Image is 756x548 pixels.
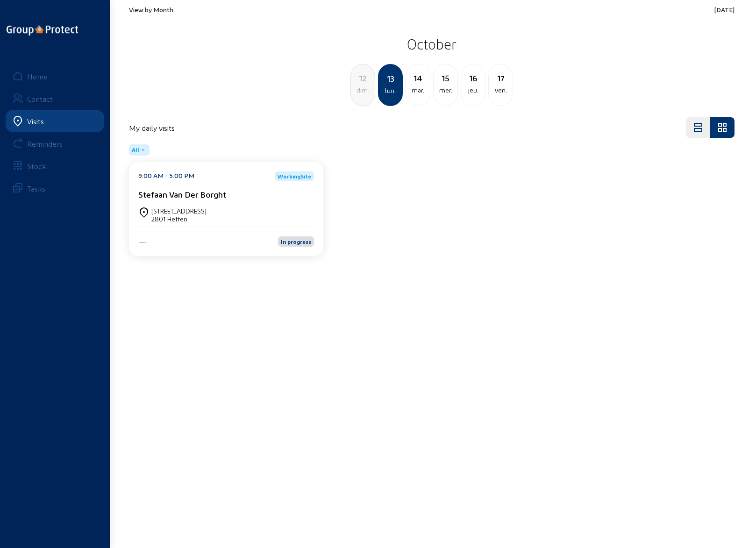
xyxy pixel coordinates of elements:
[379,72,402,85] div: 13
[489,71,513,85] div: 17
[6,87,104,110] a: Contact
[406,85,430,96] div: mar.
[278,173,311,179] span: WorkingSite
[351,85,375,96] div: dim.
[714,6,735,14] span: [DATE]
[151,207,207,215] div: [STREET_ADDRESS]
[27,94,53,103] div: Contact
[281,238,311,245] span: In progress
[6,155,104,177] a: Stock
[434,85,457,96] div: mer.
[27,162,46,171] div: Stock
[129,123,175,132] h4: My daily visits
[27,139,63,148] div: Reminders
[379,85,402,96] div: lun.
[27,72,48,81] div: Home
[129,32,735,56] h2: October
[351,71,375,85] div: 12
[27,117,44,126] div: Visits
[138,242,148,244] img: Energy Protect HVAC
[461,71,485,85] div: 16
[461,85,485,96] div: jeu.
[6,177,104,199] a: Tasks
[6,132,104,155] a: Reminders
[7,25,78,36] img: logo-oneline.png
[132,146,139,154] span: All
[27,184,45,193] div: Tasks
[138,171,194,181] div: 9:00 AM - 5:00 PM
[406,71,430,85] div: 14
[151,215,207,223] div: 2801 Heffen
[129,6,173,14] span: View by Month
[6,110,104,132] a: Visits
[138,189,226,199] cam-card-title: Stefaan Van Der Borght
[434,71,457,85] div: 15
[489,85,513,96] div: ven.
[6,65,104,87] a: Home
